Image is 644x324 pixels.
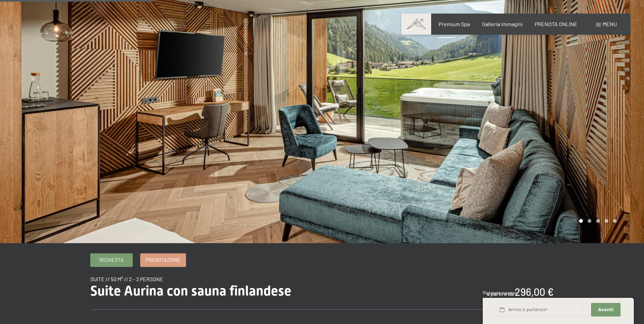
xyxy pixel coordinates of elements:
span: Prenotazione [146,256,181,264]
span: Avanti [598,307,613,313]
b: 296,00 € [515,286,554,298]
button: Avanti [591,303,620,317]
span: Richiesta express [483,290,517,295]
a: Richiesta [91,254,132,267]
span: Menu [603,21,617,27]
a: Galleria immagini [482,21,523,27]
a: Prenotazione [141,254,186,267]
a: Premium Spa [439,21,470,27]
span: suite // 50 m² // 2 - 3 persone [90,276,163,282]
span: Richiesta [99,256,124,264]
a: PRENOTA ONLINE [535,21,577,27]
span: Suite Aurina con sauna finlandese [90,283,291,299]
